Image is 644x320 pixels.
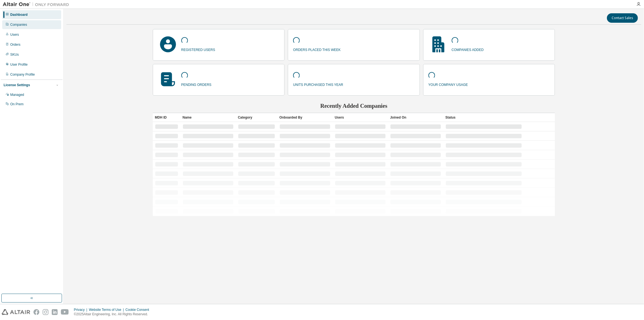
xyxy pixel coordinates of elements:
div: SKUs [10,52,19,57]
div: License Settings [4,83,30,87]
div: MDH ID [155,113,178,122]
img: instagram.svg [43,309,48,315]
div: Orders [10,42,20,47]
div: User Profile [10,62,28,67]
div: Privacy [74,308,89,312]
div: Cookie Consent [125,308,152,312]
h2: Recently Added Companies [153,102,555,109]
div: Category [238,113,275,122]
div: Joined On [390,113,441,122]
div: Companies [10,22,27,27]
button: Contact Sales [607,13,638,23]
p: orders placed this week [293,46,341,52]
div: On Prem [10,102,24,106]
div: Company Profile [10,72,35,77]
div: Dashboard [10,12,28,17]
p: pending orders [181,81,211,87]
img: Altair One [3,2,72,7]
p: your company usage [428,81,468,87]
div: Website Terms of Use [89,308,125,312]
div: Onboarded By [280,113,330,122]
img: youtube.svg [61,309,69,315]
p: © 2025 Altair Engineering, Inc. All Rights Reserved. [74,312,152,317]
p: companies added [452,46,484,52]
p: registered users [181,46,215,52]
div: Users [10,32,19,37]
div: Name [183,113,234,122]
div: Users [335,113,386,122]
div: Managed [10,93,24,97]
img: facebook.svg [33,309,39,315]
div: Status [446,113,522,122]
img: altair_logo.svg [2,309,30,315]
p: units purchased this year [293,81,343,87]
img: linkedin.svg [52,309,58,315]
